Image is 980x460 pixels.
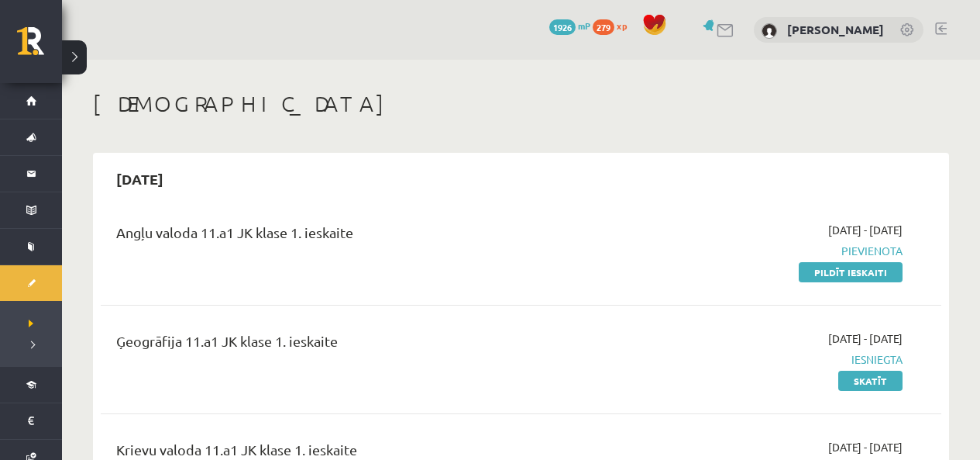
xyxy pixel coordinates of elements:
span: mP [578,19,590,32]
a: 1926 mP [549,19,590,32]
img: Daniela Fedukoviča [762,23,777,39]
span: Iesniegta [656,351,903,368]
a: Skatīt [838,371,903,391]
h1: [DEMOGRAPHIC_DATA] [93,91,949,117]
div: Angļu valoda 11.a1 JK klase 1. ieskaite [116,222,633,251]
h2: [DATE] [101,161,179,197]
span: 1926 [549,19,576,35]
a: 279 xp [593,19,634,32]
span: [DATE] - [DATE] [828,439,903,455]
span: xp [617,19,627,32]
span: Pievienota [656,243,903,259]
div: Ģeogrāfija 11.a1 JK klase 1. ieskaite [116,330,633,359]
span: 279 [593,19,614,35]
span: [DATE] - [DATE] [828,222,903,238]
a: [PERSON_NAME] [787,22,884,37]
span: [DATE] - [DATE] [828,330,903,347]
a: Pildīt ieskaiti [799,262,903,282]
a: Rīgas 1. Tālmācības vidusskola [17,27,62,66]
